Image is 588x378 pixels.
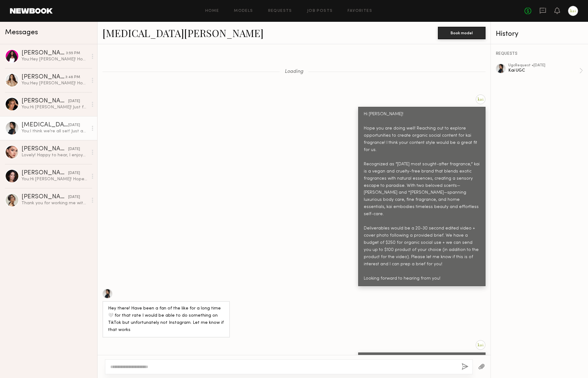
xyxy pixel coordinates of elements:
[21,50,66,56] div: [PERSON_NAME]
[21,176,88,182] div: You: Hi [PERSON_NAME]! Hope you are doing well! Reaching out to explore opportunities to create o...
[21,128,88,134] div: You: I think we're all set! Just approved the content. Let me know if you need anything else :)
[68,98,80,104] div: [DATE]
[21,194,68,200] div: [PERSON_NAME]
[438,30,486,35] a: Book model
[21,146,68,152] div: [PERSON_NAME]
[21,56,88,62] div: You: Hey [PERSON_NAME]! How are you? Would you be interested in creating a video for our new prod...
[348,9,372,13] a: Favorites
[68,170,80,176] div: [DATE]
[307,9,333,13] a: Job Posts
[205,9,219,13] a: Home
[21,80,88,86] div: You: Hey [PERSON_NAME]! How are you? Would you be interested in creating a video for our new prod...
[496,31,583,38] div: History
[364,111,480,282] div: Hi [PERSON_NAME]! Hope you are doing well! Reaching out to explore opportunities to create organi...
[496,52,583,56] div: REQUESTS
[21,152,88,158] div: Lovely! Happy to hear, I enjoyed your products :) @lauradennis__
[508,64,579,68] div: ugc Request • [DATE]
[21,98,68,104] div: [PERSON_NAME]
[285,69,303,74] span: Loading
[508,68,579,73] div: Kai UGC
[21,200,88,206] div: Thank you for working me with! It was a pleasure (:
[508,64,583,78] a: ugcRequest •[DATE]Kai UGC
[68,122,80,128] div: [DATE]
[108,305,224,334] div: Hey there! Have been a fan of the like for a long time🤍 for that rate I would be able to do somet...
[66,50,80,56] div: 3:55 PM
[68,146,80,152] div: [DATE]
[21,74,65,80] div: [PERSON_NAME]
[438,27,486,39] button: Book model
[234,9,253,13] a: Models
[102,26,263,40] a: [MEDICAL_DATA][PERSON_NAME]
[21,122,68,128] div: [MEDICAL_DATA][PERSON_NAME]
[268,9,292,13] a: Requests
[21,170,68,176] div: [PERSON_NAME]
[65,74,80,80] div: 3:48 PM
[5,29,38,36] span: Messages
[68,194,80,200] div: [DATE]
[21,104,88,110] div: You: Hi [PERSON_NAME]! Just following up on this! Lmk if you have any questions.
